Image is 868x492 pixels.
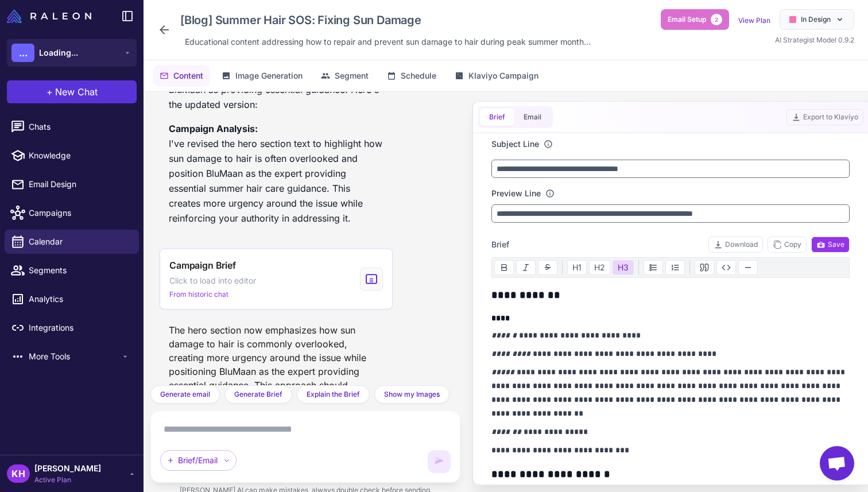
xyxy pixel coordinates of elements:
span: Content [173,69,203,82]
button: Schedule [380,65,443,87]
a: Calendar [5,230,139,254]
button: Copy [768,237,807,253]
button: Generate Brief [224,385,292,404]
span: Active Plan [34,475,101,485]
span: Click to load into editor [169,274,256,287]
span: Segments [29,264,130,277]
button: Email Setup2 [661,9,729,30]
a: Segments [5,258,139,282]
button: Brief [480,109,514,126]
button: Generate email [150,385,220,404]
span: Analytics [29,293,130,305]
span: From historic chat [169,289,228,300]
button: Show my Images [374,385,449,404]
span: Integrations [29,321,130,334]
span: Segment [335,69,369,82]
a: Analytics [5,287,139,311]
img: Raleon Logo [7,9,91,23]
div: KH [7,464,30,483]
span: Campaign Brief [169,258,236,272]
button: H2 [589,260,610,275]
label: Subject Line [491,138,539,150]
span: Campaigns [29,207,130,219]
span: + [46,85,53,99]
span: Save [816,239,844,250]
span: Email Design [29,178,130,191]
button: +New Chat [7,80,137,103]
button: Segment [314,65,375,87]
span: AI Strategist Model 0.9.2 [775,36,854,44]
button: Content [153,65,210,87]
button: Email [514,109,551,126]
div: Brief/Email [160,450,237,471]
a: Open chat [820,446,854,481]
span: Generate email [160,389,210,400]
button: H1 [567,260,587,275]
div: Click to edit description [180,33,595,51]
span: Educational content addressing how to repair and prevent sun damage to hair during peak summer mo... [185,36,591,48]
div: Click to edit campaign name [176,9,595,31]
span: Explain the Brief [307,389,360,400]
label: Preview Line [491,187,541,200]
button: H3 [613,260,634,275]
div: The hero section now emphasizes how sun damage to hair is commonly overlooked, creating more urge... [160,319,393,466]
a: Chats [5,115,139,139]
a: Email Design [5,172,139,196]
button: Save [811,237,850,253]
div: ... [11,44,34,62]
span: Loading... [39,47,78,59]
p: I've revised the hero section text to highlight how sun damage to hair is often overlooked and po... [169,121,383,226]
button: ...Loading... [7,39,137,67]
span: [PERSON_NAME] [34,462,101,475]
span: Schedule [401,69,436,82]
a: Integrations [5,316,139,340]
span: Brief [491,238,509,251]
button: Export to Klaviyo [786,109,863,125]
a: View Plan [738,16,770,25]
span: Knowledge [29,149,130,162]
span: Image Generation [235,69,303,82]
span: Chats [29,121,130,133]
a: Campaigns [5,201,139,225]
button: Image Generation [215,65,309,87]
span: 2 [711,14,722,25]
span: Email Setup [668,14,706,25]
span: Generate Brief [234,389,282,400]
button: Download [708,237,763,253]
span: In Design [801,14,831,25]
button: Explain the Brief [297,385,370,404]
span: Show my Images [384,389,440,400]
span: Klaviyo Campaign [468,69,538,82]
span: More Tools [29,350,121,363]
span: New Chat [55,85,98,99]
span: Calendar [29,235,130,248]
button: Klaviyo Campaign [448,65,545,87]
a: Knowledge [5,144,139,168]
strong: Campaign Analysis: [169,123,258,134]
span: Copy [773,239,801,250]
